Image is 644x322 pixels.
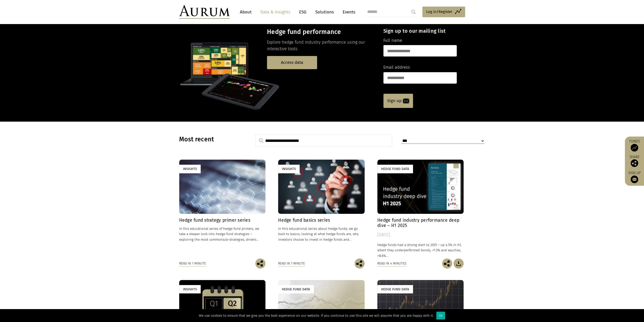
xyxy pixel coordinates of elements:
img: email-icon [403,99,409,103]
a: Sign up [627,171,641,183]
img: Access Funds [631,144,638,151]
h4: Hedge fund basics series [278,218,365,223]
h4: Hedge fund industry performance deep dive – H1 2025 [377,218,464,228]
div: Share [627,155,641,167]
label: Full name [383,37,402,44]
div: Hedge Fund Data [377,165,413,173]
img: Share this post [255,258,265,269]
h3: Most recent [179,136,242,143]
span: sub-strategies [222,238,244,241]
p: In this educational series about hedge funds, we go back to basics, looking at what hedge funds a... [278,226,365,242]
div: Read in 4 minutes [377,261,406,266]
a: Insights Hedge fund basics series In this educational series about hedge funds, we go back to bas... [278,160,365,258]
a: Insights Hedge fund strategy primer series In this educational series of hedge fund primers, we t... [179,160,266,258]
img: Share this post [442,258,452,269]
a: Events [340,7,355,17]
h4: Hedge fund strategy primer series [179,218,266,223]
div: Hedge Fund Data [377,285,413,293]
p: Hedge funds had a strong start to 2025 – up 4.5% in H1, albeit they underperformed bonds, +7.3% a... [377,242,464,258]
h3: Hedge fund performance [267,28,375,36]
p: Explore hedge fund industry performance using our interactive tools. [267,39,375,52]
img: Download Article [453,258,464,269]
img: search.svg [259,138,263,143]
a: Log in/Register [422,7,465,17]
a: Solutions [313,7,336,17]
a: Access data [267,56,317,69]
a: Data & Insights [258,7,293,17]
p: In this educational series of hedge fund primers, we take a deeper look into hedge fund strategie... [179,226,266,242]
img: Share this post [355,258,365,269]
div: Ok [436,312,445,319]
span: Log in/Register [426,9,452,15]
a: About [237,7,254,17]
a: ESG [297,7,309,17]
img: Aurum [179,5,230,19]
div: Read in 1 minute [179,261,206,266]
input: Submit [408,7,419,17]
a: Sign up [383,94,413,108]
div: [DATE] [377,231,464,238]
a: Hedge Fund Data Hedge fund industry performance deep dive – H1 2025 [DATE] Hedge funds had a stro... [377,160,464,258]
h4: Sign up to our mailing list [383,28,457,34]
img: Sign up to our newsletter [631,176,638,183]
div: Read in 1 minute [278,261,305,266]
div: Insights [179,285,201,293]
img: Share this post [631,159,638,167]
div: Hedge Fund Data [278,285,314,293]
div: Insights [179,165,201,173]
a: Funds [627,139,641,151]
div: Insights [278,165,300,173]
label: Email address [383,64,410,71]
